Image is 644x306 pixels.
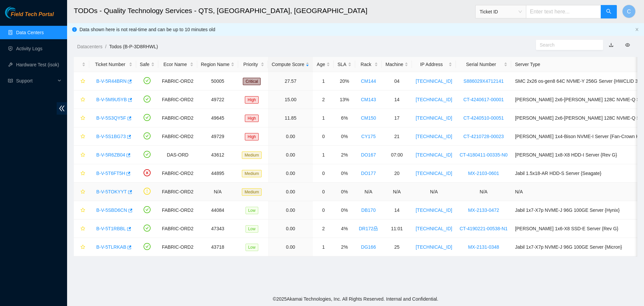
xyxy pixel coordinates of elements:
[468,171,499,176] a: MX-2103-0601
[77,223,86,234] button: star
[144,225,151,232] span: check-circle
[67,292,644,306] footer: © 2025 Akamai Technologies, Inc. All Rights Reserved. Internal and Confidential.
[80,116,85,121] span: star
[105,44,106,49] span: /
[382,201,412,220] td: 14
[158,238,197,256] td: FABRIC-ORD2
[361,171,376,176] a: DO177
[96,152,125,158] a: B-V-5R6ZB04
[361,97,376,102] a: CM143
[144,132,151,139] span: check-circle
[334,146,355,164] td: 2%
[313,90,334,109] td: 2
[5,7,34,18] img: Akamai Technologies
[382,238,412,256] td: 25
[96,207,127,213] a: B-V-5SBD6CN
[96,244,126,250] a: B-V-5TLRKAB
[197,146,238,164] td: 43612
[197,90,238,109] td: 49722
[77,113,86,123] button: star
[245,115,259,122] span: High
[464,78,504,84] a: S886029X4712141
[382,72,412,90] td: 04
[313,72,334,90] td: 1
[416,152,452,158] a: [TECHNICAL_ID]
[57,102,67,115] span: double-left
[382,220,412,238] td: 11:01
[77,186,86,197] button: star
[313,146,334,164] td: 1
[197,127,238,146] td: 49729
[16,46,43,51] a: Activity Logs
[144,206,151,213] span: check-circle
[197,238,238,256] td: 43718
[158,127,197,146] td: FABRIC-ORD2
[460,152,507,158] a: CT-4180411-00335-N0
[480,7,522,17] span: Ticket ID
[416,226,452,231] a: [TECHNICAL_ID]
[197,164,238,183] td: 44895
[16,74,56,87] span: Support
[96,171,125,176] a: B-V-5T6FT5H
[144,77,151,84] span: check-circle
[242,188,262,196] span: Medium
[334,220,355,238] td: 4%
[16,62,59,67] a: Hardware Test (isok)
[158,183,197,201] td: FABRIC-ORD2
[416,97,452,102] a: [TECHNICAL_ID]
[197,220,238,238] td: 47343
[268,201,313,220] td: 0.00
[361,207,376,213] a: DB170
[242,151,262,159] span: Medium
[361,78,376,84] a: CM144
[382,109,412,127] td: 17
[456,183,511,201] td: N/A
[158,220,197,238] td: FABRIC-ORD2
[11,11,54,18] span: Field Tech Portal
[540,41,594,49] input: Search
[361,115,376,121] a: CM150
[80,245,85,250] span: star
[625,43,630,47] span: eye
[334,238,355,256] td: 2%
[96,226,126,231] a: B-V-5T1RBBL
[313,164,334,183] td: 0
[382,164,412,183] td: 20
[96,97,127,102] a: B-V-5M9U5YB
[268,146,313,164] td: 0.00
[334,127,355,146] td: 0%
[601,5,617,18] button: search
[96,115,126,121] a: B-V-5S3QY5F
[268,72,313,90] td: 27.57
[468,244,499,250] a: MX-2131-0348
[604,40,619,50] button: download
[334,109,355,127] td: 6%
[158,90,197,109] td: FABRIC-ORD2
[416,207,452,213] a: [TECHNICAL_ID]
[245,96,259,104] span: High
[16,30,44,35] a: Data Centers
[313,127,334,146] td: 0
[334,201,355,220] td: 0%
[268,238,313,256] td: 0.00
[144,151,151,158] span: check-circle
[158,72,197,90] td: FABRIC-ORD2
[144,96,151,103] span: check-circle
[460,226,507,231] a: CT-4190221-00538-N1
[635,27,639,32] span: close
[80,79,85,84] span: star
[243,78,261,85] span: Critical
[77,131,86,142] button: star
[313,201,334,220] td: 0
[77,205,86,216] button: star
[77,168,86,179] button: star
[355,183,382,201] td: N/A
[158,201,197,220] td: FABRIC-ORD2
[382,127,412,146] td: 21
[144,243,151,250] span: check-circle
[609,42,613,48] a: download
[268,90,313,109] td: 15.00
[80,134,85,139] span: star
[361,134,376,139] a: CY175
[246,225,258,233] span: Low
